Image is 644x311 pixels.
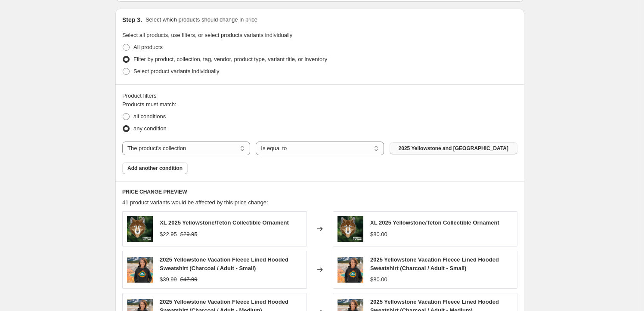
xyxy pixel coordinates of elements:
[133,44,163,50] span: All products
[180,230,198,239] strike: $29.95
[180,275,198,284] strike: $47.99
[133,125,167,132] span: any condition
[127,257,153,283] img: 2025yellowstonesweatshirt2_80x.jpg
[399,145,508,152] span: 2025 Yellowstone and [GEOGRAPHIC_DATA]
[122,92,517,100] div: Product filters
[122,162,188,174] button: Add another condition
[160,219,289,226] span: XL 2025 Yellowstone/Teton Collectible Ornament
[370,256,499,271] span: 2025 Yellowstone Vacation Fleece Lined Hooded Sweatshirt (Charcoal / Adult - Small)
[133,68,219,74] span: Select product variants individually
[127,216,153,242] img: yellowstonetree2_80x.jpg
[127,165,183,172] span: Add another condition
[133,56,327,62] span: Filter by product, collection, tag, vendor, product type, variant title, or inventory
[133,113,166,120] span: all conditions
[337,257,363,283] img: 2025yellowstonesweatshirt2_80x.jpg
[122,32,292,38] span: Select all products, use filters, or select products variants individually
[122,101,176,108] span: Products must match:
[160,256,288,271] span: 2025 Yellowstone Vacation Fleece Lined Hooded Sweatshirt (Charcoal / Adult - Small)
[146,15,257,24] p: Select which products should change in price
[122,188,517,195] h6: PRICE CHANGE PREVIEW
[370,230,387,239] div: $80.00
[337,216,363,242] img: yellowstonetree2_80x.jpg
[160,230,177,239] div: $22.95
[122,199,268,206] span: 41 product variants would be affected by this price change:
[370,219,499,226] span: XL 2025 Yellowstone/Teton Collectible Ornament
[122,15,142,24] h2: Step 3.
[390,142,517,154] button: 2025 Yellowstone and Grand Teton
[370,275,387,284] div: $80.00
[160,275,177,284] div: $39.99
